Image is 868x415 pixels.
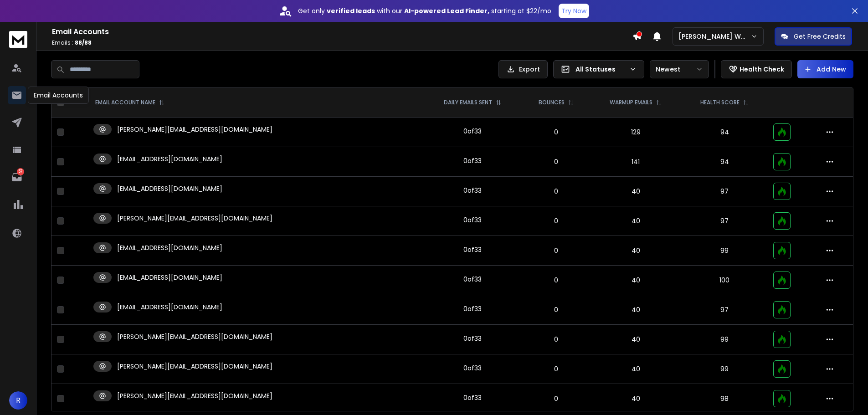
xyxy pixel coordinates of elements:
button: R [9,391,27,410]
p: Get only with our starting at $22/mo [298,6,551,15]
p: [EMAIL_ADDRESS][DOMAIN_NAME] [117,243,222,252]
div: 0 of 33 [463,215,482,225]
p: 0 [527,216,585,225]
p: 0 [527,128,585,137]
h1: Email Accounts [52,26,632,37]
td: 141 [590,147,682,177]
p: Get Free Credits [794,32,846,41]
button: Newest [650,60,709,78]
td: 40 [590,295,682,325]
p: DAILY EMAILS SENT [444,99,492,106]
td: 99 [681,354,768,384]
td: 99 [681,325,768,354]
div: 0 of 33 [463,186,482,195]
td: 40 [590,325,682,354]
strong: AI-powered Lead Finder, [404,6,489,15]
td: 40 [590,177,682,206]
div: 0 of 33 [463,245,482,254]
span: 88 / 88 [75,39,92,46]
p: [PERSON_NAME][EMAIL_ADDRESS][DOMAIN_NAME] [117,125,272,134]
button: Export [498,60,548,78]
p: HEALTH SCORE [700,99,740,106]
p: Health Check [740,65,784,74]
p: 0 [527,335,585,344]
td: 129 [590,118,682,147]
div: 0 of 33 [463,304,482,313]
p: [EMAIL_ADDRESS][DOMAIN_NAME] [117,154,222,164]
div: 0 of 33 [463,393,482,402]
p: [EMAIL_ADDRESS][DOMAIN_NAME] [117,273,222,282]
button: Try Now [559,4,589,18]
div: 0 of 33 [463,127,482,136]
td: 40 [590,266,682,295]
p: 0 [527,394,585,403]
div: 0 of 33 [463,275,482,284]
div: 0 of 33 [463,334,482,343]
p: [EMAIL_ADDRESS][DOMAIN_NAME] [117,184,222,193]
td: 94 [681,118,768,147]
button: Get Free Credits [775,27,852,46]
p: BOUNCES [539,99,565,106]
p: 0 [527,364,585,374]
button: Health Check [721,60,792,78]
p: 0 [527,187,585,196]
div: 0 of 33 [463,364,482,373]
p: 0 [527,246,585,255]
p: All Statuses [575,65,626,74]
p: WARMUP EMAILS [610,99,652,106]
td: 99 [681,236,768,266]
td: 94 [681,147,768,177]
td: 97 [681,206,768,236]
p: [PERSON_NAME][EMAIL_ADDRESS][DOMAIN_NAME] [117,332,272,341]
p: [PERSON_NAME][EMAIL_ADDRESS][DOMAIN_NAME] [117,362,272,371]
div: 0 of 33 [463,156,482,165]
p: [EMAIL_ADDRESS][DOMAIN_NAME] [117,302,222,312]
td: 98 [681,384,768,414]
p: Try Now [561,6,586,15]
td: 100 [681,266,768,295]
td: 97 [681,177,768,206]
p: 0 [527,276,585,285]
td: 40 [590,206,682,236]
a: 57 [8,168,26,186]
div: EMAIL ACCOUNT NAME [95,99,164,106]
td: 40 [590,354,682,384]
td: 40 [590,384,682,414]
div: Email Accounts [28,87,89,104]
p: 0 [527,157,585,166]
p: 0 [527,305,585,314]
button: Add New [797,60,853,78]
p: Emails : [52,39,632,46]
p: [PERSON_NAME] Workspace [678,32,751,41]
td: 97 [681,295,768,325]
strong: verified leads [327,6,375,15]
p: [PERSON_NAME][EMAIL_ADDRESS][DOMAIN_NAME] [117,214,272,223]
p: [PERSON_NAME][EMAIL_ADDRESS][DOMAIN_NAME] [117,391,272,400]
td: 40 [590,236,682,266]
iframe: Intercom live chat [835,384,857,405]
img: logo [9,31,27,48]
p: 57 [17,168,24,175]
